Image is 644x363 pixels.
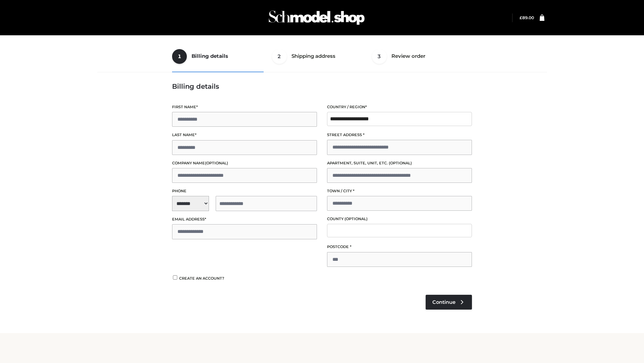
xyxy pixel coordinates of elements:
[266,4,367,31] img: Schmodel Admin 964
[172,188,317,194] label: Phone
[327,104,472,110] label: Country / Region
[327,132,472,138] label: Street address
[520,15,534,20] bdi: 89.00
[172,216,317,223] label: Email address
[172,104,317,110] label: First name
[205,161,228,165] span: (optional)
[179,276,224,281] span: Create an account?
[327,216,472,222] label: County
[172,160,317,166] label: Company name
[520,15,534,20] a: £89.00
[327,244,472,250] label: Postcode
[520,15,522,20] span: £
[172,82,472,90] h3: Billing details
[432,299,455,305] span: Continue
[172,132,317,138] label: Last name
[344,216,368,221] span: (optional)
[327,188,472,194] label: Town / City
[172,275,178,280] input: Create an account?
[426,295,472,310] a: Continue
[389,161,412,165] span: (optional)
[327,160,472,166] label: Apartment, suite, unit, etc.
